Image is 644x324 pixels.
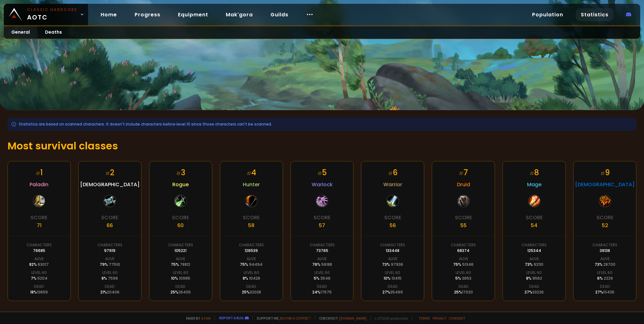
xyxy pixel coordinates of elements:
[388,170,393,177] small: #
[107,221,113,229] div: 66
[173,270,188,276] div: Level 60
[105,256,114,262] div: Alive
[314,276,330,281] div: 5 %
[602,221,608,229] div: 52
[600,170,605,177] small: #
[280,316,311,321] a: Buy me a coffee
[386,248,399,254] div: 133448
[247,256,256,262] div: Alive
[531,221,537,229] div: 54
[600,284,610,289] div: Dead
[37,221,42,229] div: 71
[454,289,473,295] div: 25 %
[527,248,541,254] div: 125344
[247,167,256,178] div: 4
[383,181,402,188] span: Warrior
[8,309,636,324] h1: Others stats
[37,26,69,39] a: Deaths
[459,167,468,178] div: 7
[532,276,542,281] span: 9562
[29,262,49,267] div: 82 %
[600,256,610,262] div: Alive
[312,289,332,295] div: 24 %
[265,8,293,21] a: Guilds
[245,248,258,254] div: 126539
[459,256,468,262] div: Alive
[317,170,322,177] small: #
[388,167,397,178] div: 6
[105,284,115,289] div: Dead
[36,167,43,178] div: 1
[101,214,118,221] div: Score
[310,242,335,248] div: Characters
[249,276,260,281] span: 10428
[246,284,256,289] div: Dead
[176,167,185,178] div: 3
[459,170,464,177] small: #
[384,214,401,221] div: Score
[453,262,474,267] div: 75 %
[178,289,191,295] span: 26405
[320,289,332,295] span: 17575
[249,262,263,267] span: 94494
[575,181,635,188] span: [DEMOGRAPHIC_DATA]
[30,181,48,188] span: Paladin
[457,248,469,254] div: 68374
[603,262,615,267] span: 28700
[243,276,260,281] div: 8 %
[529,284,539,289] div: Dead
[130,8,165,21] a: Progress
[317,284,327,289] div: Dead
[339,316,367,321] a: [DOMAIN_NAME]
[603,289,614,295] span: 10435
[80,181,140,188] span: [DEMOGRAPHIC_DATA]
[595,262,615,267] div: 73 %
[177,221,184,229] div: 60
[8,118,636,131] div: Statistics are based on scanned characters. It doesn't include characters bellow level 10 since t...
[104,248,115,254] div: 97919
[457,181,470,188] span: Druid
[31,270,47,276] div: Level 60
[100,289,119,295] div: 21 %
[455,276,471,281] div: 5 %
[316,248,328,254] div: 73765
[530,256,539,262] div: Alive
[312,181,333,188] span: Warlock
[221,8,258,21] a: Mak'gora
[451,242,476,248] div: Characters
[97,242,122,248] div: Characters
[388,284,398,289] div: Dead
[576,8,613,21] a: Statistics
[8,138,636,154] h1: Most survival classes
[27,242,52,248] div: Characters
[253,316,311,321] span: Support me,
[419,316,430,321] a: Terms
[37,276,47,281] span: 5204
[27,7,77,13] small: Classic Hardcore
[176,256,185,262] div: Alive
[170,289,191,295] div: 25 %
[173,8,213,21] a: Equipment
[171,262,190,267] div: 75 %
[250,289,261,295] span: 32038
[96,8,122,21] a: Home
[108,276,118,281] span: 7599
[182,316,211,321] span: Made by
[460,221,467,229] div: 55
[597,270,613,276] div: Level 60
[312,262,332,267] div: 76 %
[34,256,44,262] div: Alive
[172,181,189,188] span: Rogue
[600,167,610,178] div: 9
[604,276,613,281] span: 2229
[433,316,446,321] a: Privacy
[462,289,473,295] span: 17020
[380,242,405,248] div: Characters
[171,276,190,281] div: 10 %
[179,276,190,281] span: 10995
[525,289,544,295] div: 27 %
[102,270,118,276] div: Level 60
[526,214,543,221] div: Score
[243,214,260,221] div: Score
[109,262,120,267] span: 77510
